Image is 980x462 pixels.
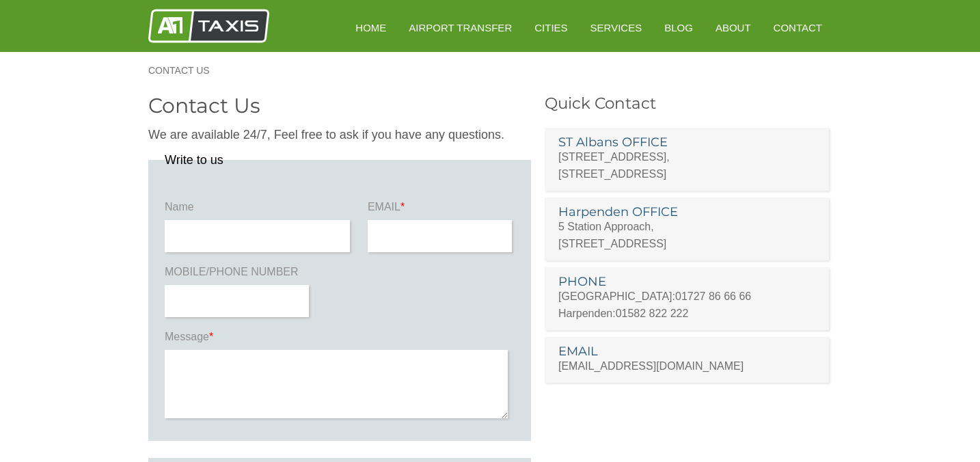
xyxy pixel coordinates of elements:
h3: Quick Contact [545,96,832,111]
p: We are available 24/7, Feel free to ask if you have any questions. [148,126,531,144]
a: [EMAIL_ADDRESS][DOMAIN_NAME] [558,360,744,372]
a: Contact Us [148,66,223,75]
p: Harpenden: [558,305,815,322]
img: A1 Taxis [148,9,269,43]
a: Services [581,11,652,44]
h3: EMAIL [558,345,815,357]
a: About [706,11,761,44]
label: MOBILE/PHONE NUMBER [165,264,312,285]
a: HOME [346,11,396,44]
a: Contact [764,11,832,44]
a: Airport Transfer [399,11,521,44]
label: Name [165,200,353,220]
label: EMAIL [368,200,515,220]
a: Blog [655,11,703,44]
p: 5 Station Approach, [STREET_ADDRESS] [558,218,815,252]
p: [GEOGRAPHIC_DATA]: [558,288,815,305]
a: 01582 822 222 [616,308,689,319]
h3: ST Albans OFFICE [558,136,815,148]
legend: Write to us [165,154,223,166]
h3: Harpenden OFFICE [558,206,815,218]
p: [STREET_ADDRESS], [STREET_ADDRESS] [558,148,815,182]
a: Cities [525,11,577,44]
a: 01727 86 66 66 [675,290,751,302]
label: Message [165,329,515,350]
h2: Contact Us [148,96,531,116]
h3: PHONE [558,275,815,288]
